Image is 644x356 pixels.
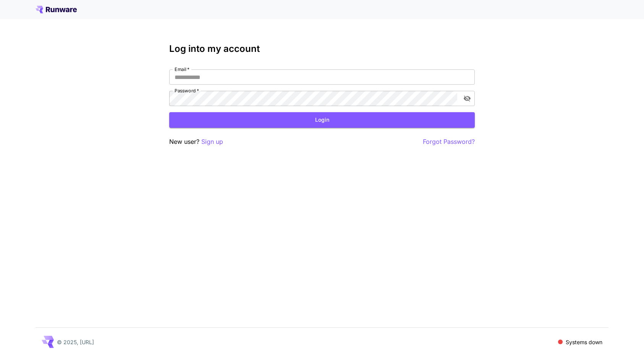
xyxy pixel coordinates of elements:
p: Systems down [566,338,602,346]
p: New user? [169,137,223,147]
p: © 2025, [URL] [57,338,94,346]
h3: Log into my account [169,43,475,54]
button: Sign up [201,137,223,147]
button: Login [169,112,475,128]
button: Forgot Password? [423,137,475,147]
label: Email [175,66,189,72]
button: toggle password visibility [460,92,474,105]
label: Password [175,87,199,94]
